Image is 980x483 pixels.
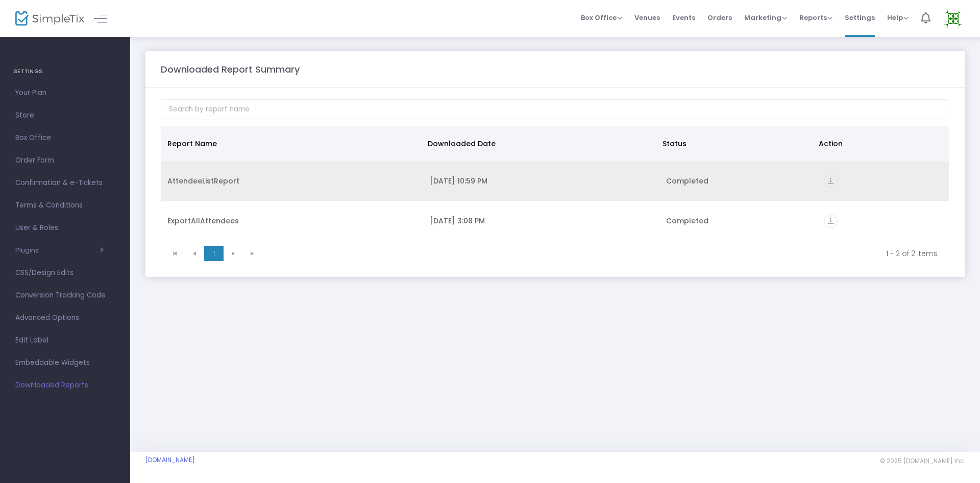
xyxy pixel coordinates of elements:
a: [DOMAIN_NAME] [145,456,195,464]
span: Conversion Tracking Code [15,289,115,302]
div: AttendeeListReport [167,176,418,186]
span: Advanced Options [15,311,115,325]
span: Order Form [15,154,115,167]
span: Orders [707,5,732,31]
span: Embeddable Widgets [15,356,115,370]
button: Plugins [15,246,104,255]
span: Box Office [581,13,622,22]
i: vertical_align_bottom [824,214,838,228]
span: Help [887,13,909,22]
div: 7/14/2025 3:08 PM [430,216,654,226]
th: Downloaded Date [422,126,656,162]
span: Events [672,5,695,31]
th: Status [656,126,813,162]
th: Report Name [161,126,422,162]
span: Page 1 [204,246,224,261]
kendo-pager-info: 1 - 2 of 2 items [269,248,938,259]
div: ExportAllAttendees [167,216,418,226]
span: Edit Label [15,334,115,347]
div: https://go.SimpleTix.com/ndpyb [824,214,943,228]
span: Venues [634,5,660,31]
i: vertical_align_bottom [824,174,838,188]
span: Your Plan [15,86,115,100]
span: Terms & Conditions [15,199,115,212]
a: vertical_align_bottom [824,177,838,188]
div: https://go.SimpleTix.com/c08b1 [824,174,943,188]
th: Action [813,126,943,162]
div: Completed [666,216,812,226]
span: CSS/Design Edits [15,266,115,280]
span: Store [15,109,115,122]
span: User & Roles [15,221,115,235]
span: Confirmation & e-Tickets [15,176,115,190]
h4: SETTINGS [14,61,116,82]
div: 8/9/2025 10:59 PM [430,176,654,186]
span: Reports [799,13,832,22]
a: vertical_align_bottom [824,217,838,227]
span: Box Office [15,131,115,145]
div: Data table [161,126,949,241]
m-panel-title: Downloaded Report Summary [161,62,300,76]
span: Downloaded Reports [15,379,115,392]
input: Search by report name [161,99,949,120]
div: Completed [666,176,812,186]
span: Marketing [744,13,787,22]
span: © 2025 [DOMAIN_NAME] Inc. [880,457,965,465]
span: Settings [845,5,875,31]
